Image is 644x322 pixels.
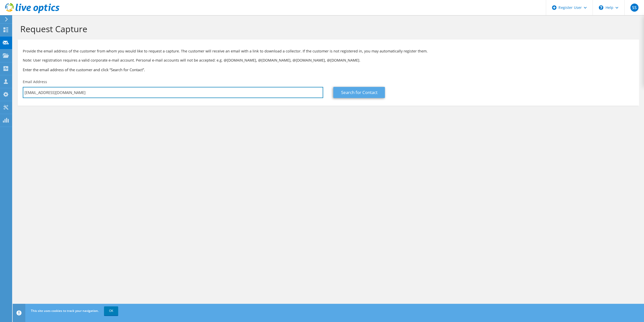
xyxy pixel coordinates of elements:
[630,4,638,12] span: SS
[333,87,385,98] a: Search for Contact
[31,309,99,313] span: This site uses cookies to track your navigation.
[23,58,634,63] p: Note: User registration requires a valid corporate e-mail account. Personal e-mail accounts will ...
[23,79,47,84] label: Email Address
[23,67,634,72] h3: Enter the email address of the customer and click “Search for Contact”.
[23,48,634,54] p: Provide the email address of the customer from whom you would like to request a capture. The cust...
[599,5,603,10] svg: \n
[20,24,634,34] h1: Request Capture
[104,306,118,315] a: OK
